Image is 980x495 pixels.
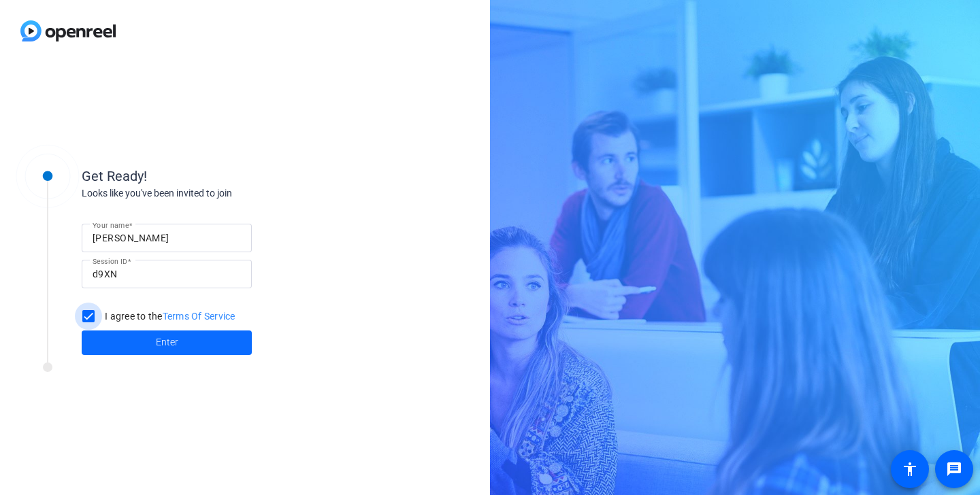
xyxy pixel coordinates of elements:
[93,257,127,265] mat-label: Session ID
[163,311,235,322] a: Terms Of Service
[946,461,962,477] mat-icon: message
[902,461,918,477] mat-icon: accessibility
[82,166,354,186] div: Get Ready!
[82,330,252,355] button: Enter
[93,221,129,229] mat-label: Your name
[102,309,235,323] label: I agree to the
[156,335,178,349] span: Enter
[82,186,354,201] div: Looks like you've been invited to join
